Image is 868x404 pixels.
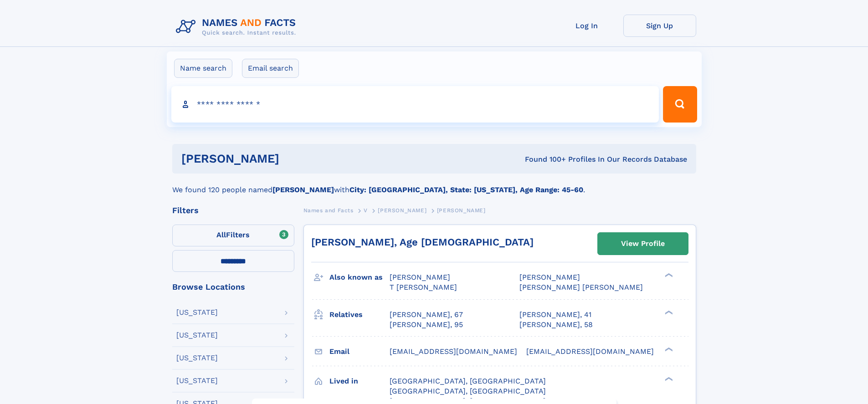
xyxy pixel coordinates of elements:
[390,283,457,291] span: T [PERSON_NAME]
[519,320,593,330] a: [PERSON_NAME], 58
[349,185,583,194] b: City: [GEOGRAPHIC_DATA], State: [US_STATE], Age Range: 45-60
[272,185,334,194] b: [PERSON_NAME]
[172,15,303,39] img: Logo Names and Facts
[364,205,368,216] a: V
[550,15,623,37] a: Log In
[663,376,673,382] div: ❯
[172,206,294,215] div: Filters
[623,15,696,37] a: Sign Up
[390,310,463,320] a: [PERSON_NAME], 67
[242,59,299,78] label: Email search
[171,86,659,123] input: search input
[390,347,517,356] span: [EMAIL_ADDRESS][DOMAIN_NAME]
[174,59,232,78] label: Name search
[598,233,688,255] a: View Profile
[663,272,673,278] div: ❯
[519,310,591,320] a: [PERSON_NAME], 41
[526,347,654,356] span: [EMAIL_ADDRESS][DOMAIN_NAME]
[663,86,697,123] button: Search Button
[181,153,402,164] h1: [PERSON_NAME]
[176,309,218,316] div: [US_STATE]
[329,270,390,285] h3: Also known as
[303,205,354,216] a: Names and Facts
[329,307,390,322] h3: Relatives
[172,283,294,291] div: Browse Locations
[176,332,218,339] div: [US_STATE]
[216,230,226,239] span: All
[663,346,673,352] div: ❯
[172,174,696,195] div: We found 120 people named with .
[176,377,218,384] div: [US_STATE]
[621,233,665,254] div: View Profile
[390,377,546,385] span: [GEOGRAPHIC_DATA], [GEOGRAPHIC_DATA]
[364,207,368,214] span: V
[329,344,390,359] h3: Email
[390,387,546,395] span: [GEOGRAPHIC_DATA], [GEOGRAPHIC_DATA]
[390,273,450,281] span: [PERSON_NAME]
[172,225,294,246] label: Filters
[663,309,673,315] div: ❯
[519,283,643,291] span: [PERSON_NAME] [PERSON_NAME]
[437,207,486,214] span: [PERSON_NAME]
[378,207,426,214] span: [PERSON_NAME]
[390,320,463,330] a: [PERSON_NAME], 95
[329,373,390,389] h3: Lived in
[378,205,426,216] a: [PERSON_NAME]
[402,154,687,164] div: Found 100+ Profiles In Our Records Database
[311,236,534,248] a: [PERSON_NAME], Age [DEMOGRAPHIC_DATA]
[176,354,218,362] div: [US_STATE]
[519,273,580,281] span: [PERSON_NAME]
